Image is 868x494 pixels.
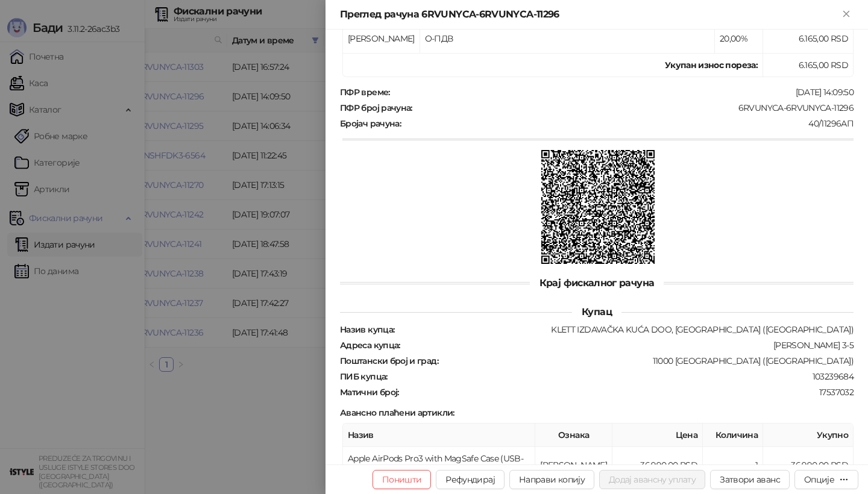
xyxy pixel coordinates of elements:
[436,470,505,489] button: Рефундирај
[703,424,763,447] th: Количина
[612,447,703,484] td: 36.990,00 RSD
[391,87,855,98] div: [DATE] 14:09:50
[794,470,858,489] button: Опције
[340,340,400,351] strong: Адреса купца :
[535,447,612,484] td: [PERSON_NAME]
[420,24,715,54] td: О-ПДВ
[340,324,394,335] strong: Назив купца :
[340,118,401,129] strong: Бројач рачуна :
[665,60,758,70] strong: Укупан износ пореза:
[343,424,535,447] th: Назив
[530,277,664,289] span: Крај фискалног рачуна
[340,102,412,113] strong: ПФР број рачуна :
[541,150,655,264] img: QR код
[763,424,854,447] th: Укупно
[439,355,855,366] div: 11000 [GEOGRAPHIC_DATA] ([GEOGRAPHIC_DATA])
[519,474,585,485] span: Направи копију
[400,387,855,398] div: 17537032
[599,470,705,489] button: Додај авансну уплату
[715,24,763,54] td: 20,00%
[401,340,855,351] div: [PERSON_NAME] 3-5
[340,87,390,98] strong: ПФР време :
[710,470,790,489] button: Затвори аванс
[509,470,594,489] button: Направи копију
[535,424,612,447] th: Ознака
[340,387,399,398] strong: Матични број :
[343,24,420,54] td: [PERSON_NAME]
[395,324,855,335] div: KLETT IZDAVAČKA KUĆA DOO, [GEOGRAPHIC_DATA] ([GEOGRAPHIC_DATA])
[763,447,854,484] td: 36.990,00 RSD
[340,7,839,22] div: Преглед рачуна 6RVUNYCA-6RVUNYCA-11296
[373,470,432,489] button: Поништи
[763,54,854,77] td: 6.165,00 RSD
[839,7,854,22] button: Close
[340,371,388,382] strong: ПИБ купца :
[763,24,854,54] td: 6.165,00 RSD
[389,371,855,382] div: 103239684
[703,447,763,484] td: 1
[572,306,621,317] span: Купац
[414,102,855,113] div: 6RVUNYCA-6RVUNYCA-11296
[804,474,834,485] div: Опције
[340,355,438,366] strong: Поштански број и град :
[612,424,703,447] th: Цена
[340,407,454,418] strong: Авансно плаћени артикли :
[343,447,535,484] td: Apple AirPods Pro3 with MagSafe Case (USB-C)
[402,118,855,129] div: 40/11296АП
